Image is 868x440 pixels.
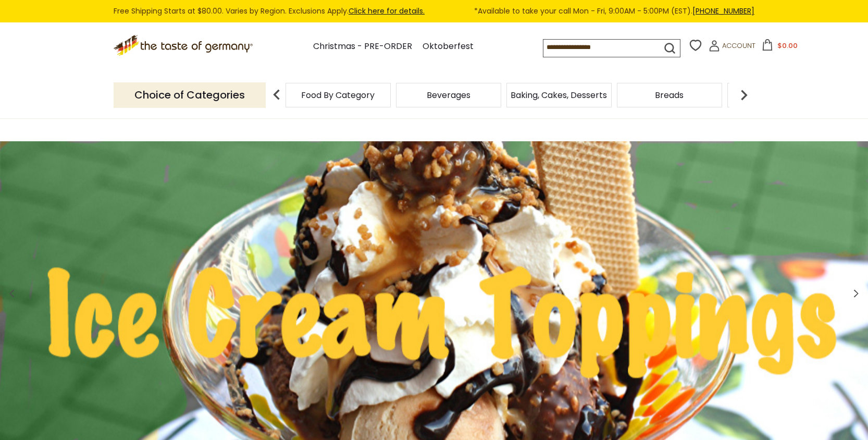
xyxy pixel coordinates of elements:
img: next arrow [734,84,754,105]
a: Click here for details. [349,6,425,16]
div: Free Shipping Starts at $80.00. Varies by Region. Exclusions Apply. [114,5,754,17]
a: Christmas - PRE-ORDER [313,40,412,54]
span: $0.00 [777,41,798,51]
a: [PHONE_NUMBER] [692,6,754,16]
a: Account [709,40,755,55]
a: Oktoberfest [423,40,474,54]
span: *Available to take your call Mon - Fri, 9:00AM - 5:00PM (EST). [474,5,754,17]
p: Choice of Categories [114,82,266,108]
a: Beverages [427,91,470,99]
a: Breads [655,91,684,99]
button: $0.00 [758,39,802,55]
img: previous arrow [266,84,287,105]
span: Account [722,41,755,51]
a: Food By Category [301,91,375,99]
a: Baking, Cakes, Desserts [511,91,607,99]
